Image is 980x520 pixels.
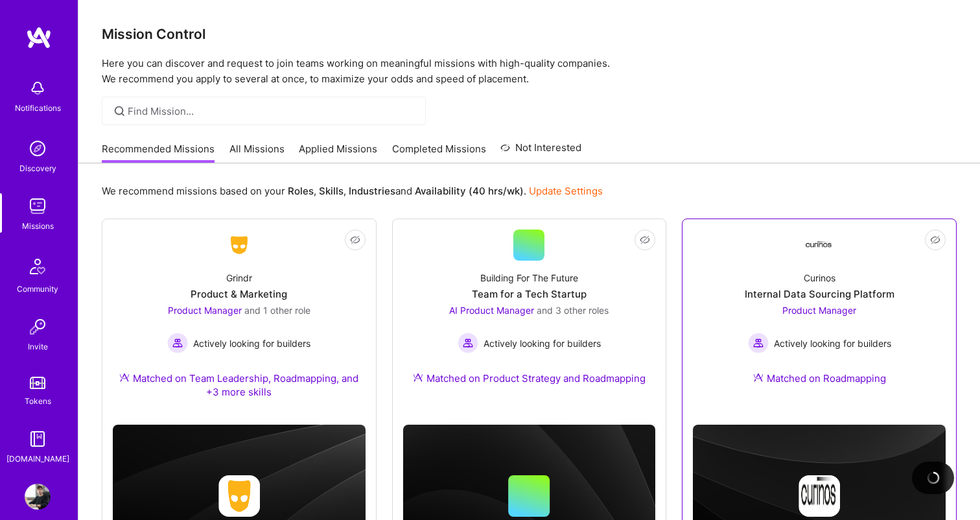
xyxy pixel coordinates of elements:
[191,287,287,301] div: Product & Marketing
[640,235,650,245] i: icon EyeClosed
[748,333,769,353] img: Actively looking for builders
[25,193,51,219] img: teamwork
[102,26,957,42] h3: Mission Control
[449,305,534,316] span: AI Product Manager
[299,142,377,163] a: Applied Missions
[113,372,366,399] div: Matched on Team Leadership, Roadmapping, and +3 more skills
[218,475,260,517] img: Company logo
[804,241,835,250] img: Company Logo
[745,287,894,301] div: Internal Data Sourcing Platform
[25,394,51,408] div: Tokens
[102,184,603,198] p: We recommend missions based on your , , and .
[17,282,58,296] div: Community
[413,372,646,385] div: Matched on Product Strategy and Roadmapping
[458,333,478,353] img: Actively looking for builders
[799,475,840,517] img: Company logo
[529,185,603,197] a: Update Settings
[26,26,52,49] img: logo
[537,305,609,316] span: and 3 other roles
[930,235,940,245] i: icon EyeClosed
[102,142,215,163] a: Recommended Missions
[782,305,856,316] span: Product Manager
[413,372,423,383] img: Ateam Purple Icon
[774,337,891,350] span: Actively looking for builders
[119,372,130,383] img: Ateam Purple Icon
[753,372,886,385] div: Matched on Roadmapping
[28,340,48,353] div: Invite
[22,251,53,282] img: Community
[25,484,51,510] img: User Avatar
[924,469,941,486] img: loading
[350,235,360,245] i: icon EyeClosed
[415,185,524,197] b: Availability (40 hrs/wk)
[19,161,56,175] div: Discovery
[113,230,366,414] a: Company LogoGrindrProduct & MarketingProduct Manager and 1 other roleActively looking for builder...
[112,104,127,119] i: icon SearchGrey
[500,140,581,163] a: Not Interested
[480,271,578,285] div: Building For The Future
[193,337,310,350] span: Actively looking for builders
[392,142,486,163] a: Completed Missions
[472,287,587,301] div: Team for a Tech Startup
[288,185,314,197] b: Roles
[244,305,310,316] span: and 1 other role
[25,136,51,161] img: discovery
[30,377,45,389] img: tokens
[102,56,957,87] p: Here you can discover and request to join teams working on meaningful missions with high-quality ...
[25,426,51,452] img: guide book
[167,333,188,353] img: Actively looking for builders
[128,104,416,118] input: Find Mission...
[693,230,946,401] a: Company LogoCurinosInternal Data Sourcing PlatformProduct Manager Actively looking for buildersAc...
[21,484,54,510] a: User Avatar
[22,219,54,233] div: Missions
[229,142,285,163] a: All Missions
[168,305,242,316] span: Product Manager
[25,314,51,340] img: Invite
[15,101,61,115] div: Notifications
[403,230,656,401] a: Building For The FutureTeam for a Tech StartupAI Product Manager and 3 other rolesActively lookin...
[349,185,395,197] b: Industries
[224,233,255,257] img: Company Logo
[25,75,51,101] img: bell
[484,337,601,350] span: Actively looking for builders
[804,271,835,285] div: Curinos
[753,372,764,383] img: Ateam Purple Icon
[6,452,69,466] div: [DOMAIN_NAME]
[226,271,252,285] div: Grindr
[319,185,344,197] b: Skills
